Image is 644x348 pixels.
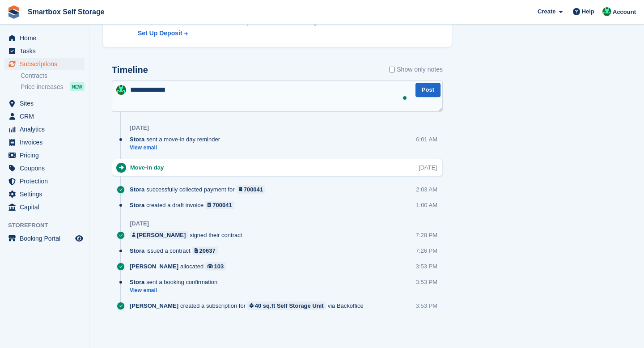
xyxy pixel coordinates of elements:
span: [PERSON_NAME] [130,262,178,271]
div: NEW [70,82,85,91]
span: Stora [130,201,144,209]
a: menu [4,175,85,187]
label: Show only notes [389,65,443,74]
div: sent a booking confirmation [130,278,222,286]
span: Stora [130,185,144,194]
span: Price increases [21,83,64,91]
textarea: To enrich screen reader interactions, please activate Accessibility in Grammarly extension settings [112,81,443,112]
a: Preview store [74,233,85,244]
div: 3:53 PM [416,278,437,286]
h2: Timeline [112,65,148,75]
span: Booking Portal [20,232,73,245]
div: created a draft invoice [130,201,239,209]
img: Elinor Shepherd [116,85,126,95]
span: Sites [20,97,73,110]
div: 700041 [244,185,263,194]
div: 2:03 AM [416,185,437,194]
input: Show only notes [389,65,395,74]
div: 103 [214,262,224,271]
span: Protection [20,175,73,187]
a: menu [4,188,85,200]
div: 700041 [212,201,232,209]
a: 103 [205,262,226,271]
div: allocated [130,262,230,271]
a: menu [4,201,85,213]
a: View email [130,287,222,294]
span: Stora [130,278,144,286]
div: [PERSON_NAME] [137,231,186,239]
span: [PERSON_NAME] [130,301,178,310]
img: Elinor Shepherd [602,7,611,16]
button: Post [415,83,441,98]
div: 20637 [199,246,216,255]
span: Stora [130,246,144,255]
div: 6:01 AM [416,135,437,144]
span: Account [613,8,636,17]
a: 700041 [205,201,234,209]
span: Pricing [20,149,73,161]
a: 40 sq.ft Self Storage Unit [247,301,326,310]
span: Storefront [8,221,89,230]
a: menu [4,149,85,161]
a: menu [4,45,85,57]
a: menu [4,162,85,174]
a: menu [4,32,85,44]
div: created a subscription for via Backoffice [130,301,368,310]
div: 3:53 PM [416,301,437,310]
div: sent a move-in day reminder [130,135,225,144]
a: Contracts [21,72,85,80]
div: [DATE] [130,220,149,227]
a: [PERSON_NAME] [130,231,188,239]
span: Stora [130,135,144,144]
span: Settings [20,188,73,200]
a: 20637 [192,246,218,255]
div: signed their contract [130,231,246,239]
a: Set Up Deposit [138,29,322,38]
a: menu [4,232,85,245]
span: Help [582,7,594,16]
span: Create [538,7,555,16]
div: Move-in day [130,163,168,172]
a: Smartbox Self Storage [24,4,108,19]
a: menu [4,97,85,110]
a: menu [4,110,85,123]
div: issued a contract [130,246,222,255]
a: 700041 [237,185,266,194]
div: [DATE] [130,124,149,132]
span: CRM [20,110,73,123]
span: Analytics [20,123,73,136]
div: 3:53 PM [416,262,437,271]
div: 7:28 PM [416,231,437,239]
a: menu [4,58,85,70]
a: Price increases NEW [21,82,85,92]
div: Set Up Deposit [138,29,182,38]
img: stora-icon-8386f47178a22dfd0bd8f6a31ec36ba5ce8667c1dd55bd0f319d3a0aa187defe.svg [7,5,21,19]
span: Capital [20,201,73,213]
a: menu [4,136,85,149]
div: 1:00 AM [416,201,437,209]
div: [DATE] [419,163,437,172]
a: View email [130,144,225,152]
span: Invoices [20,136,73,149]
div: 40 sq.ft Self Storage Unit [255,301,324,310]
a: menu [4,123,85,136]
span: Subscriptions [20,58,73,70]
div: successfully collected payment for [130,185,270,194]
span: Tasks [20,45,73,57]
span: Coupons [20,162,73,174]
div: 7:26 PM [416,246,437,255]
span: Home [20,32,73,44]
